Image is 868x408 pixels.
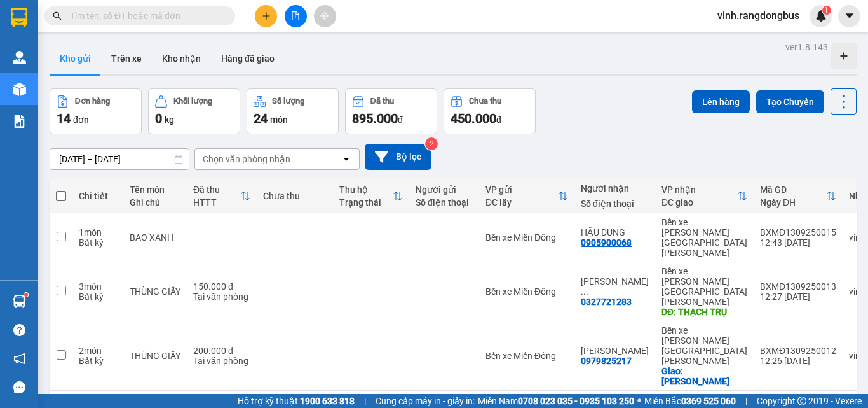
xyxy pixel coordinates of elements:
[581,356,632,366] div: 0979825217
[756,90,824,113] button: Tạo Chuyến
[291,11,300,20] span: file-add
[644,394,736,408] span: Miền Bắc
[79,346,117,356] div: 2 món
[101,43,152,74] button: Trên xe
[50,149,189,169] input: Select a date range.
[661,197,737,208] div: ĐC giao
[262,11,271,20] span: plus
[824,6,829,15] span: 1
[130,351,180,361] div: THÙNG GIẤY
[11,8,27,27] img: logo-vxr
[13,51,26,64] img: warehouse-icon
[50,88,142,134] button: Đơn hàng14đơn
[238,394,355,408] span: Hỗ trợ kỹ thuật:
[79,281,117,292] div: 3 món
[581,297,632,307] div: 0327721283
[581,227,649,237] div: HẬU DUNG
[152,43,211,74] button: Kho nhận
[165,115,174,125] span: kg
[79,237,117,248] div: Bất kỳ
[661,325,747,366] div: Bến xe [PERSON_NAME][GEOGRAPHIC_DATA][PERSON_NAME]
[485,185,558,195] div: VP gửi
[193,346,250,356] div: 200.000 đ
[416,197,473,208] div: Số điện thoại
[844,10,855,22] span: caret-down
[760,346,836,356] div: BXMĐ1309250012
[581,199,649,209] div: Số điện thoại
[681,396,736,406] strong: 0369 525 060
[815,10,827,22] img: icon-new-feature
[661,266,747,307] div: Bến xe [PERSON_NAME][GEOGRAPHIC_DATA][PERSON_NAME]
[13,324,25,336] span: question-circle
[79,292,117,302] div: Bất kỳ
[797,397,806,405] span: copyright
[70,9,220,23] input: Tìm tên, số ĐT hoặc mã đơn
[581,346,649,356] div: KIM HOÀNG
[155,111,162,126] span: 0
[398,115,403,125] span: đ
[272,97,304,106] div: Số lượng
[193,292,250,302] div: Tại văn phòng
[745,394,747,408] span: |
[655,179,754,213] th: Toggle SortBy
[203,153,290,165] div: Chọn văn phòng nhận
[760,237,836,248] div: 12:43 [DATE]
[581,286,588,297] span: ...
[73,115,89,125] span: đơn
[416,185,473,195] div: Người gửi
[341,154,351,164] svg: open
[478,394,634,408] span: Miền Nam
[365,144,431,170] button: Bộ lọc
[13,295,26,308] img: warehouse-icon
[754,179,843,213] th: Toggle SortBy
[193,185,240,195] div: Đã thu
[50,43,101,74] button: Kho gửi
[661,185,737,195] div: VP nhận
[57,111,71,126] span: 14
[130,232,180,243] div: BAO XANH
[707,8,810,24] span: vinh.rangdongbus
[339,185,393,195] div: Thu hộ
[314,5,336,27] button: aim
[333,179,409,213] th: Toggle SortBy
[130,185,180,195] div: Tên món
[24,293,28,297] sup: 1
[760,185,826,195] div: Mã GD
[263,191,327,201] div: Chưa thu
[79,356,117,366] div: Bất kỳ
[661,307,747,317] div: DĐ: THẠCH TRỤ
[760,227,836,237] div: BXMĐ1309250015
[254,111,268,126] span: 24
[485,286,568,297] div: Bến xe Miền Đông
[193,281,250,292] div: 150.000 đ
[364,394,366,408] span: |
[75,97,110,106] div: Đơn hàng
[270,115,288,125] span: món
[469,97,501,106] div: Chưa thu
[479,179,574,213] th: Toggle SortBy
[485,232,568,243] div: Bến xe Miền Đông
[370,97,394,106] div: Đã thu
[300,396,355,406] strong: 1900 633 818
[496,115,501,125] span: đ
[130,286,180,297] div: THÙNG GIẤY
[320,11,329,20] span: aim
[345,88,437,134] button: Đã thu895.000đ
[13,381,25,393] span: message
[285,5,307,27] button: file-add
[581,276,649,297] div: CHỊ QUỲNH ( ĐL HÀ THANH PHONG )
[339,197,393,208] div: Trạng thái
[13,115,26,128] img: solution-icon
[148,88,240,134] button: Khối lượng0kg
[485,351,568,361] div: Bến xe Miền Đông
[376,394,475,408] span: Cung cấp máy in - giấy in:
[13,83,26,96] img: warehouse-icon
[661,366,747,386] div: Giao: TỊNH GIANG
[692,90,750,113] button: Lên hàng
[785,40,828,54] div: ver 1.8.143
[193,356,250,366] div: Tại văn phòng
[13,353,25,365] span: notification
[838,5,860,27] button: caret-down
[485,197,558,208] div: ĐC lấy
[581,183,649,193] div: Người nhận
